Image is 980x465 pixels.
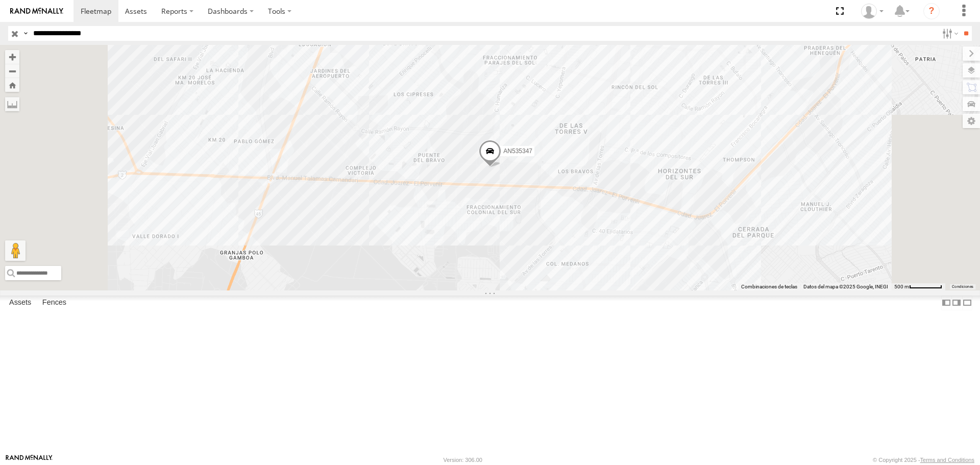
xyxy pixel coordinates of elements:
button: Zoom Home [5,78,19,92]
img: rand-logo.svg [10,8,63,15]
label: Dock Summary Table to the Right [951,296,962,310]
button: Combinaciones de teclas [741,283,797,290]
span: AN535347 [503,148,532,155]
label: Fences [37,296,71,310]
a: Terms and Conditions [920,457,974,463]
label: Assets [4,296,36,310]
div: Version: 306.00 [444,457,482,463]
button: Zoom in [5,50,19,64]
label: Search Filter Options [938,26,960,41]
div: © Copyright 2025 - [873,457,974,463]
span: Datos del mapa ©2025 Google, INEGI [803,284,888,289]
span: 500 m [894,284,909,289]
label: Hide Summary Table [962,296,972,310]
div: Juan Menchaca [857,4,887,19]
a: Condiciones (se abre en una nueva pestaña) [952,284,973,288]
label: Search Query [21,26,30,41]
label: Measure [5,97,19,111]
i: ? [923,3,940,19]
a: Visit our Website [6,455,53,465]
label: Map Settings [963,114,980,128]
button: Escala del mapa: 500 m por 61 píxeles [891,283,945,290]
button: Arrastra el hombrecito naranja al mapa para abrir Street View [5,240,26,261]
label: Dock Summary Table to the Left [941,296,951,310]
button: Zoom out [5,64,19,78]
